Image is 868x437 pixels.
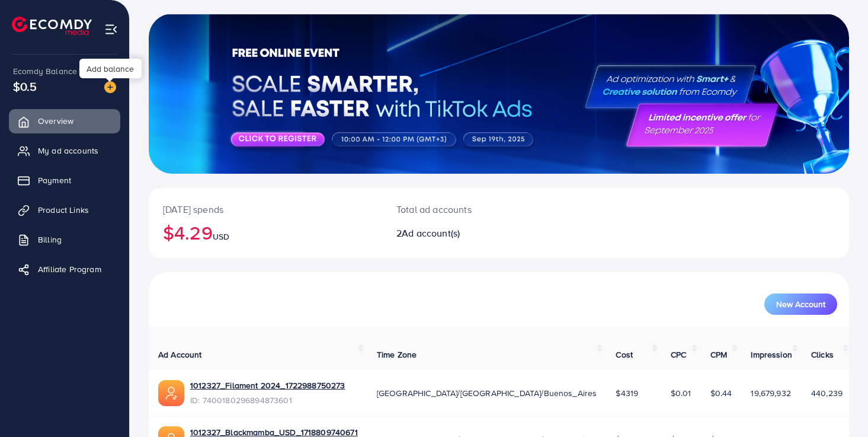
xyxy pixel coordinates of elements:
p: [DATE] spends [163,202,368,216]
div: Add balance [79,59,142,78]
span: Affiliate Program [38,263,101,275]
span: Overview [38,115,73,127]
span: Payment [38,174,71,186]
span: Clicks [811,349,834,361]
span: Impression [751,349,792,361]
p: Total ad accounts [396,202,543,216]
img: menu [104,23,118,36]
span: Cost [616,349,633,361]
span: Ad Account [158,349,202,361]
a: My ad accounts [9,139,120,162]
span: Ecomdy Balance [13,65,77,77]
span: $0.5 [13,78,37,95]
span: [GEOGRAPHIC_DATA]/[GEOGRAPHIC_DATA]/Buenos_Aires [377,387,597,399]
span: ID: 7400180296894873601 [190,394,345,406]
a: 1012327_Filament 2024_1722988750273 [190,379,345,391]
iframe: Chat [818,384,859,428]
a: Affiliate Program [9,257,120,281]
span: CPM [710,349,727,361]
span: Time Zone [377,349,417,361]
span: My ad accounts [38,145,98,157]
a: Payment [9,168,120,192]
button: New Account [764,294,837,315]
span: Billing [38,234,62,245]
span: New Account [776,300,825,308]
span: $0.44 [710,387,732,399]
h2: $4.29 [163,221,368,244]
a: Overview [9,109,120,133]
span: $4319 [616,387,638,399]
h2: 2 [396,228,543,239]
span: USD [213,231,229,243]
span: 19,679,932 [751,387,791,399]
span: CPC [671,349,686,361]
a: Product Links [9,198,120,222]
span: Product Links [38,204,89,216]
a: Billing [9,228,120,251]
img: logo [12,17,92,35]
img: ic-ads-acc.e4c84228.svg [158,380,184,406]
span: $0.01 [671,387,691,399]
span: 440,239 [811,387,843,399]
img: image [104,81,116,93]
span: Ad account(s) [402,227,460,240]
